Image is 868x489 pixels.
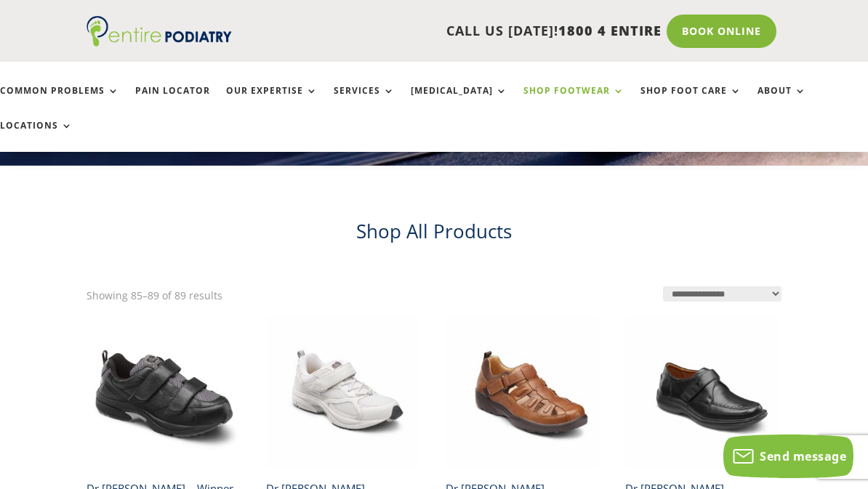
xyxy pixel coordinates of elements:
[226,86,318,117] a: Our Expertise
[663,286,781,302] select: Shop order
[135,86,210,117] a: Pain Locator
[758,86,806,117] a: About
[667,15,776,48] a: Book Online
[266,315,419,469] img: Dr Comfort Endurance Mens Athletic shoe white
[723,435,853,478] button: Send message
[558,22,662,39] span: 1800 4 ENTIRE
[625,315,779,469] img: Dr Comfort Frank Mens Dress Shoe Black
[760,448,846,464] span: Send message
[241,22,661,41] p: CALL US [DATE]!
[640,86,742,117] a: Shop Foot Care
[446,315,599,469] img: Dr Comfort Fisherman Mens Casual Sandal Chestnut
[87,286,222,305] p: Showing 85–89 of 89 results
[523,86,624,117] a: Shop Footwear
[87,315,240,469] img: Dr Comfort Winner X Mens Double Depth Shoe Black
[87,16,232,47] img: logo (1)
[334,86,395,117] a: Services
[87,218,781,251] h2: Shop All Products
[411,86,507,117] a: [MEDICAL_DATA]
[87,35,232,49] a: Entire Podiatry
